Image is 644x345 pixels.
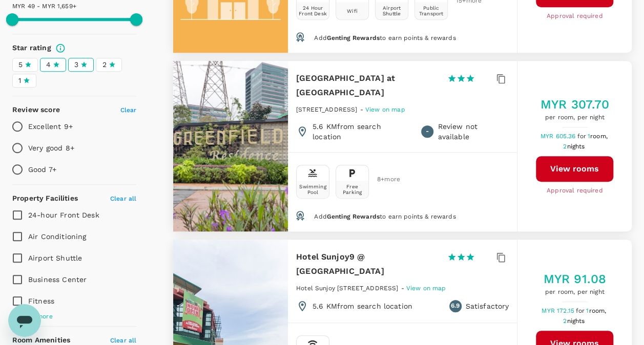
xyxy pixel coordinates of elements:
span: View on map [406,285,446,292]
a: View on map [406,284,446,292]
span: Hotel Sunjoy [STREET_ADDRESS] [296,285,398,292]
span: MYR 605.36 [541,133,577,140]
span: room, [590,133,608,140]
span: nights [567,143,585,150]
span: Airport Shuttle [28,254,82,262]
span: [STREET_ADDRESS] [296,106,357,113]
div: Public Transport [417,5,445,16]
h6: [GEOGRAPHIC_DATA] at [GEOGRAPHIC_DATA] [296,71,439,100]
h6: Review score [12,104,60,116]
span: 2 [102,59,106,70]
p: Very good 8+ [28,143,74,153]
p: Satisfactory [466,301,509,311]
span: MYR 49 - MYR 1,659+ [12,3,76,10]
p: Excellent 9+ [28,121,73,132]
span: - [360,106,365,113]
div: 24 Hour Front Desk [299,5,327,16]
div: Free Parking [338,184,366,195]
span: Genting Rewards [327,34,380,41]
span: MYR 172.15 [542,307,576,314]
div: Swimming Pool [299,184,327,195]
p: 5.6 KM from search location [313,301,412,311]
svg: Star ratings are awarded to properties to represent the quality of services, facilities, and amen... [55,43,66,53]
h5: MYR 91.08 [543,271,606,287]
span: per room, per night [541,113,609,123]
span: Fitness [28,297,54,305]
span: 1 [588,133,609,140]
span: Business Center [28,275,87,284]
span: room, [589,307,606,314]
span: 4 [46,59,51,70]
iframe: Button to launch messaging window [8,304,41,337]
span: 6.9 [451,301,460,311]
span: Approval required [547,186,603,196]
p: Good 7+ [28,164,56,175]
p: Review not available [438,121,509,142]
span: for [576,307,586,314]
span: View on map [365,106,405,113]
h6: Property Facilities [12,193,78,204]
span: for [577,133,587,140]
span: Air Conditioning [28,232,86,241]
span: 1 [18,75,21,86]
span: Genting Rewards [327,213,380,220]
span: Clear all [110,195,136,202]
span: Add to earn points & rewards [314,34,455,41]
span: 2 [563,143,586,150]
h5: MYR 307.70 [541,96,609,113]
span: Clear [120,106,137,114]
p: 5.6 KM from search location [313,121,409,142]
span: Clear all [110,337,136,344]
span: 8 + more [377,176,392,183]
span: per room, per night [543,287,606,297]
span: nights [567,317,585,325]
span: Add to earn points & rewards [314,213,455,220]
h6: Hotel Sunjoy9 @ [GEOGRAPHIC_DATA] [296,250,439,278]
span: 5 [18,59,23,70]
div: Airport Shuttle [378,5,406,16]
span: - [401,285,406,292]
button: View rooms [536,156,613,182]
div: Wifi [347,8,358,14]
span: 3 [74,59,78,70]
a: View on map [365,105,405,113]
span: 2 [563,317,586,325]
span: Approval required [547,11,603,21]
h6: Star rating [12,42,51,54]
span: 1 [586,307,608,314]
span: - [426,126,429,137]
span: 24-hour Front Desk [28,211,99,219]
